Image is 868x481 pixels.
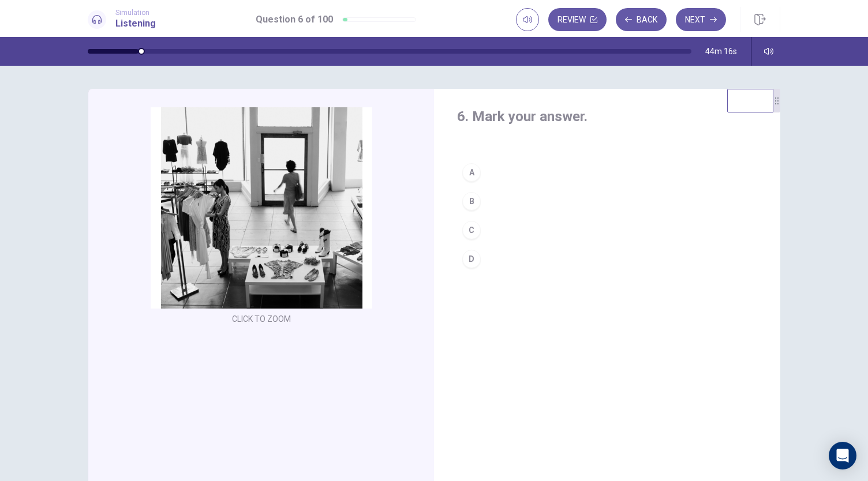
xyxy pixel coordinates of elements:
div: A [462,163,481,182]
button: Review [548,8,607,31]
button: B [457,187,757,216]
div: B [462,192,481,211]
h4: 6. Mark your answer. [457,107,757,126]
span: 44m 16s [705,47,737,56]
div: Open Intercom Messenger [829,442,856,469]
button: Next [676,8,726,31]
button: A [457,158,757,187]
button: C [457,216,757,245]
span: Simulation [115,9,156,17]
h1: Listening [115,17,156,31]
button: Back [616,8,667,31]
div: D [462,250,481,268]
h1: Question 6 of 100 [256,13,333,27]
button: D [457,245,757,273]
div: C [462,221,481,239]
